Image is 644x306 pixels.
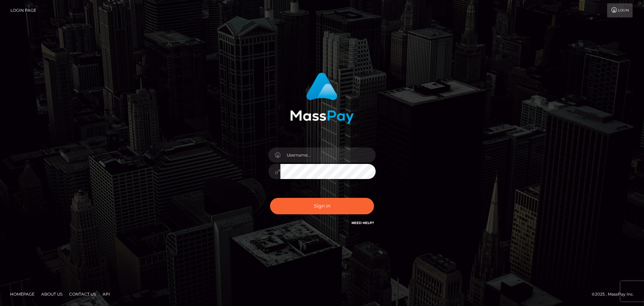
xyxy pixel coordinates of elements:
a: About Us [39,289,65,299]
a: Homepage [7,289,37,299]
img: MassPay Login [290,73,354,124]
button: Sign in [270,198,374,214]
div: © 2025 , MassPay Inc. [592,291,639,298]
a: Login [607,3,633,17]
a: API [100,289,113,299]
a: Need Help? [352,221,374,225]
input: Username... [280,147,376,163]
a: Login Page [10,3,36,17]
a: Contact Us [66,289,99,299]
